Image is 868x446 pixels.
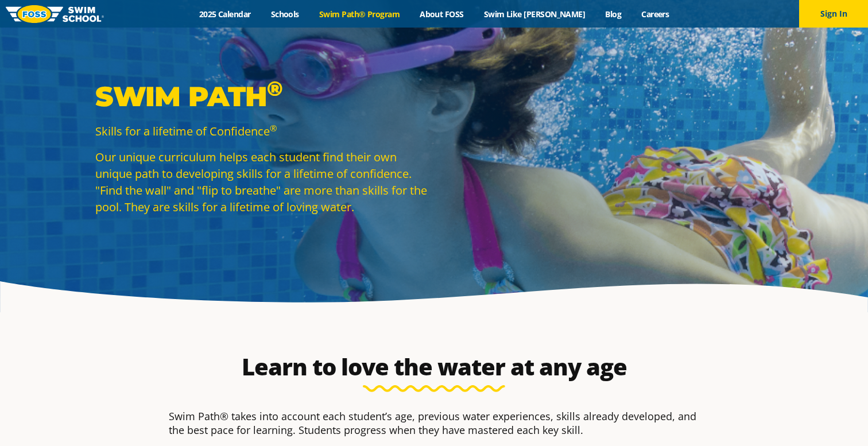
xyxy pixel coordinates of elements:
a: Swim Path® Program [309,9,409,20]
sup: ® [270,122,277,134]
p: Swim Path® takes into account each student’s age, previous water experiences, skills already deve... [169,409,699,437]
a: Blog [595,9,631,20]
p: Swim Path [95,79,428,114]
p: Our unique curriculum helps each student find their own unique path to developing skills for a li... [95,149,428,215]
a: Swim Like [PERSON_NAME] [474,9,595,20]
img: FOSS Swim School Logo [6,5,104,23]
a: About FOSS [410,9,474,20]
a: 2025 Calendar [189,9,261,20]
sup: ® [267,76,282,101]
p: Skills for a lifetime of Confidence [95,123,428,139]
a: Careers [631,9,679,20]
h2: Learn to love the water at any age [163,353,705,381]
a: Schools [261,9,309,20]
